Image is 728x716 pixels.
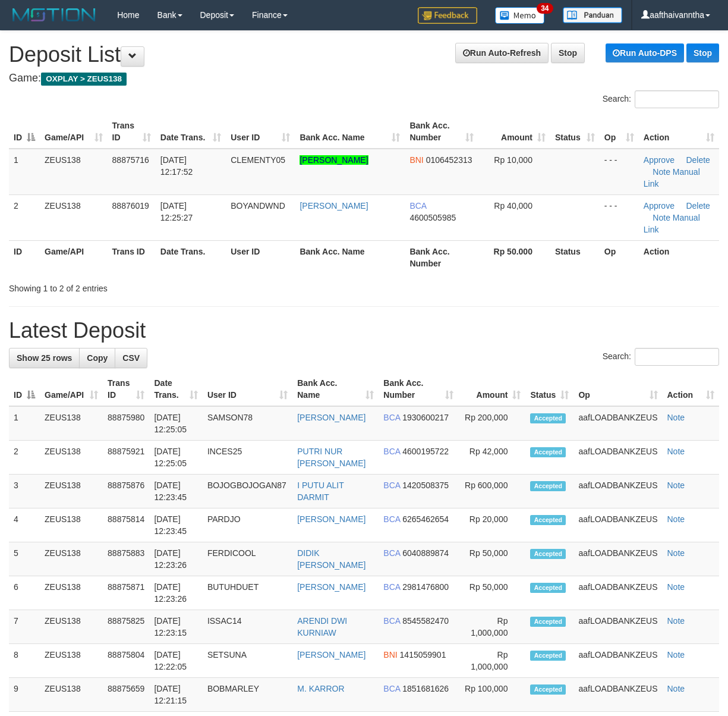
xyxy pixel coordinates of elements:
[149,644,202,678] td: [DATE] 12:22:05
[203,406,292,441] td: SAMSON78
[478,240,550,274] th: Rp 50.000
[149,610,202,644] td: [DATE] 12:23:15
[644,155,675,165] a: Approve
[550,115,600,149] th: Status: activate to sort column ascending
[667,413,685,422] a: Note
[603,348,719,366] label: Search:
[103,576,149,610] td: 88875871
[563,7,622,23] img: panduan.png
[653,213,670,222] a: Note
[383,514,400,524] span: BCA
[667,481,685,490] a: Note
[9,542,40,576] td: 5
[402,582,449,592] span: Copy 2981476800 to clipboard
[667,616,685,626] a: Note
[40,610,103,644] td: ZEUS138
[149,372,202,406] th: Date Trans.: activate to sort column ascending
[667,548,685,558] a: Note
[383,616,400,626] span: BCA
[103,441,149,475] td: 88875921
[149,576,202,610] td: [DATE] 12:23:26
[551,43,585,63] a: Stop
[458,475,525,508] td: Rp 600,000
[40,194,108,240] td: ZEUS138
[103,542,149,576] td: 88875883
[9,475,40,508] td: 3
[573,576,662,610] td: aafLOADBANKZEUS
[9,576,40,610] td: 6
[379,372,458,406] th: Bank Acc. Number: activate to sort column ascending
[667,650,685,660] a: Note
[297,616,347,638] a: ARENDI DWI KURNIAW
[103,644,149,678] td: 88875804
[525,372,573,406] th: Status: activate to sort column ascending
[40,576,103,610] td: ZEUS138
[112,201,149,211] span: 88876019
[203,576,292,610] td: BUTUHDUET
[686,201,710,211] a: Delete
[9,372,40,406] th: ID: activate to sort column descending
[667,514,685,524] a: Note
[603,90,719,108] label: Search:
[9,508,40,542] td: 4
[156,115,226,149] th: Date Trans.: activate to sort column ascending
[231,201,285,211] span: BOYANDWND
[203,610,292,644] td: ISSAC14
[297,413,365,422] a: [PERSON_NAME]
[405,240,478,274] th: Bank Acc. Number
[494,155,532,165] span: Rp 10,000
[400,650,446,660] span: Copy 1415059901 to clipboard
[149,678,202,712] td: [DATE] 12:21:15
[103,610,149,644] td: 88875825
[686,43,719,62] a: Stop
[530,684,566,695] span: Accepted
[292,372,379,406] th: Bank Acc. Name: activate to sort column ascending
[297,684,344,693] a: M. KARROR
[297,548,365,570] a: DIDIK [PERSON_NAME]
[458,610,525,644] td: Rp 1,000,000
[203,441,292,475] td: INCES25
[149,475,202,508] td: [DATE] 12:23:45
[537,3,553,14] span: 34
[203,644,292,678] td: SETSUNA
[573,542,662,576] td: aafLOADBANKZEUS
[103,508,149,542] td: 88875814
[635,348,719,366] input: Search:
[297,447,365,468] a: PUTRI NUR [PERSON_NAME]
[160,201,193,222] span: [DATE] 12:25:27
[149,441,202,475] td: [DATE] 12:25:05
[600,149,639,195] td: - - -
[297,650,365,660] a: [PERSON_NAME]
[644,167,700,189] a: Manual Link
[573,406,662,441] td: aafLOADBANKZEUS
[495,7,545,24] img: Button%20Memo.svg
[122,353,140,363] span: CSV
[9,194,40,240] td: 2
[9,678,40,712] td: 9
[405,115,478,149] th: Bank Acc. Number: activate to sort column ascending
[383,548,400,558] span: BCA
[156,240,226,274] th: Date Trans.
[115,348,147,368] a: CSV
[409,155,423,165] span: BNI
[478,115,550,149] th: Amount: activate to sort column ascending
[112,155,149,165] span: 88875716
[383,413,400,422] span: BCA
[203,475,292,508] td: BOJOGBOJOGAN87
[458,508,525,542] td: Rp 20,000
[40,441,103,475] td: ZEUS138
[149,542,202,576] td: [DATE] 12:23:26
[458,678,525,712] td: Rp 100,000
[458,542,525,576] td: Rp 50,000
[103,475,149,508] td: 88875876
[203,542,292,576] td: FERDICOOL
[653,167,670,177] a: Note
[41,73,127,86] span: OXPLAY > ZEUS138
[40,149,108,195] td: ZEUS138
[573,678,662,712] td: aafLOADBANKZEUS
[40,678,103,712] td: ZEUS138
[231,155,285,165] span: CLEMENTY05
[40,240,108,274] th: Game/API
[383,481,400,490] span: BCA
[530,447,566,457] span: Accepted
